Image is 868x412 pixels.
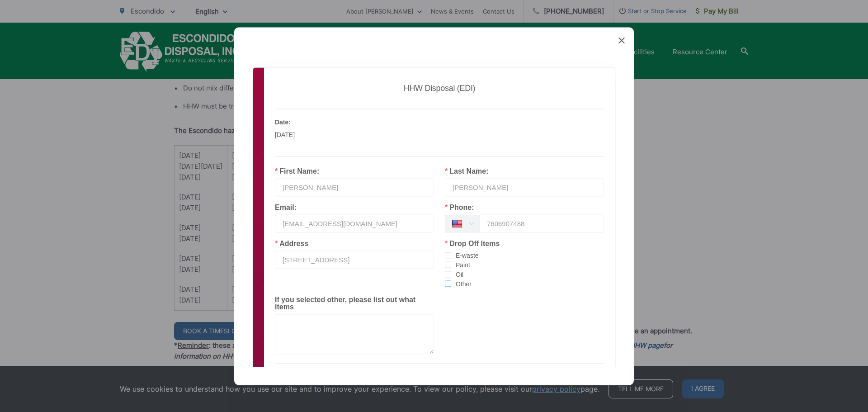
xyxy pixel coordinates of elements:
[445,240,500,247] label: Drop Off Items
[451,279,472,288] span: Other
[275,214,434,232] input: example@mail.com
[275,204,297,211] label: Email:
[445,204,474,211] label: Phone:
[479,214,604,232] input: (201) 555 0123
[451,251,479,260] span: E-waste
[451,260,470,269] span: Paint
[275,240,308,247] label: Address
[445,251,604,289] div: checkbox-group
[275,129,433,140] p: [DATE]
[275,167,319,175] label: First Name:
[445,167,488,175] label: Last Name:
[275,116,433,127] p: Date:
[271,78,608,98] h2: HHW Disposal (EDI)
[451,270,463,279] span: Oil
[275,296,434,310] label: If you selected other, please list out what items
